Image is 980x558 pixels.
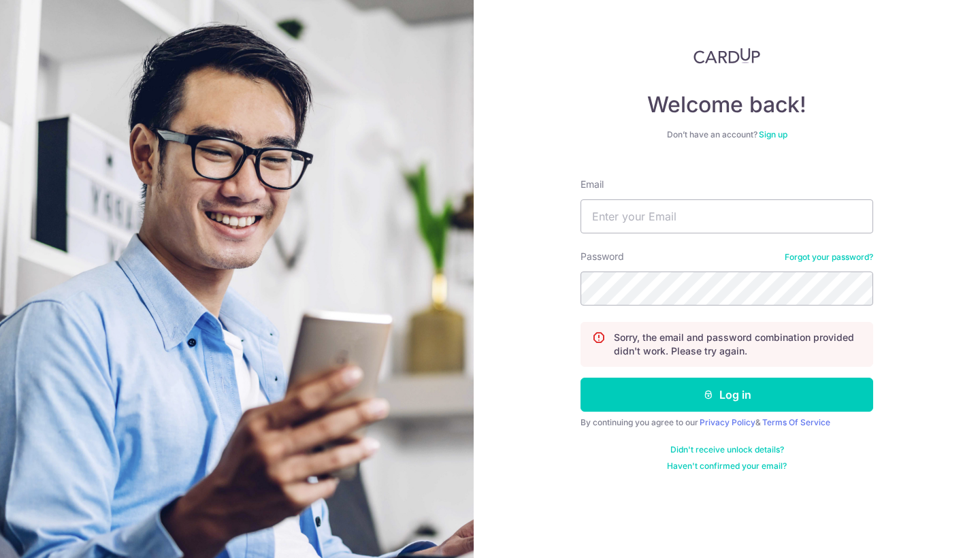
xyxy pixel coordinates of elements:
[693,48,760,64] img: CardUp Logo
[785,252,873,263] a: Forgot your password?
[759,129,787,139] a: Sign up
[581,199,873,233] input: Enter your Email
[581,91,873,118] h4: Welcome back!
[581,417,873,428] div: By continuing you agree to our &
[581,178,604,191] label: Email
[581,250,624,263] label: Password
[762,417,830,427] a: Terms Of Service
[700,417,755,427] a: Privacy Policy
[614,331,862,358] p: Sorry, the email and password combination provided didn't work. Please try again.
[670,444,784,455] a: Didn't receive unlock details?
[581,129,873,140] div: Don’t have an account?
[581,378,873,412] button: Log in
[667,461,787,472] a: Haven't confirmed your email?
